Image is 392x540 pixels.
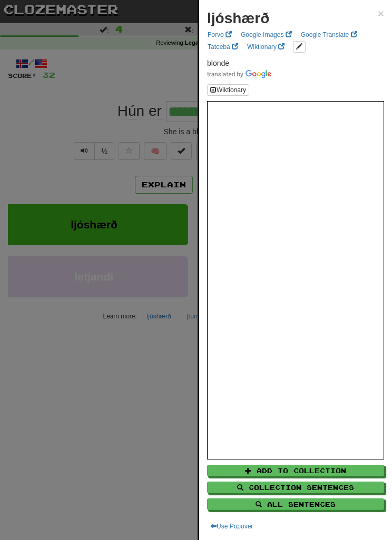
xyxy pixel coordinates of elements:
[207,70,271,78] img: Color short
[204,41,241,53] a: Tatoeba
[293,41,306,53] button: edit links
[378,7,384,19] span: ×
[207,10,269,26] strong: ljóshærð
[207,84,249,96] button: Wiktionary
[244,41,288,53] a: Wiktionary
[238,29,295,41] a: Google Images
[298,29,360,41] a: Google Translate
[378,8,384,19] button: Close
[207,498,384,510] button: All Sentences
[207,521,256,532] button: Use Popover
[204,29,235,41] a: Forvo
[207,465,384,476] button: Add to Collection
[207,482,384,493] button: Collection Sentences
[207,59,229,67] span: blonde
